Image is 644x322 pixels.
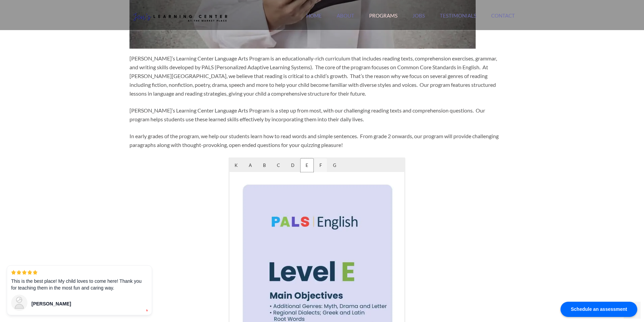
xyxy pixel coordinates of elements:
[258,158,271,172] span: B
[369,13,398,27] a: Programs
[337,13,354,27] a: About
[440,13,476,27] a: Testimonials
[286,158,300,172] span: D
[11,278,148,291] p: This is the best place! My child loves to come here! Thank you for teaching them in the most fun ...
[11,295,27,311] img: user_60_square.png
[491,13,515,27] a: Contact
[314,158,327,172] span: F
[129,106,505,124] p: [PERSON_NAME]’s Learning Center Language Arts Program is a step up from most, with our challengin...
[129,54,505,98] p: [PERSON_NAME]’s Learning Center Language Arts Program is an educationally-rich curriculum that in...
[412,13,425,27] a: Jobs
[272,158,285,172] span: C
[328,158,341,172] span: G
[301,158,313,172] span: E
[129,132,505,149] p: In early grades of the program, we help our students learn how to read words and simple sentences...
[306,13,322,27] a: Home
[244,158,257,172] span: A
[560,302,637,317] div: Schedule an assessment
[129,7,231,28] img: Jen's Learning Center Logo Transparent
[230,158,243,172] span: K
[31,300,138,307] div: [PERSON_NAME]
